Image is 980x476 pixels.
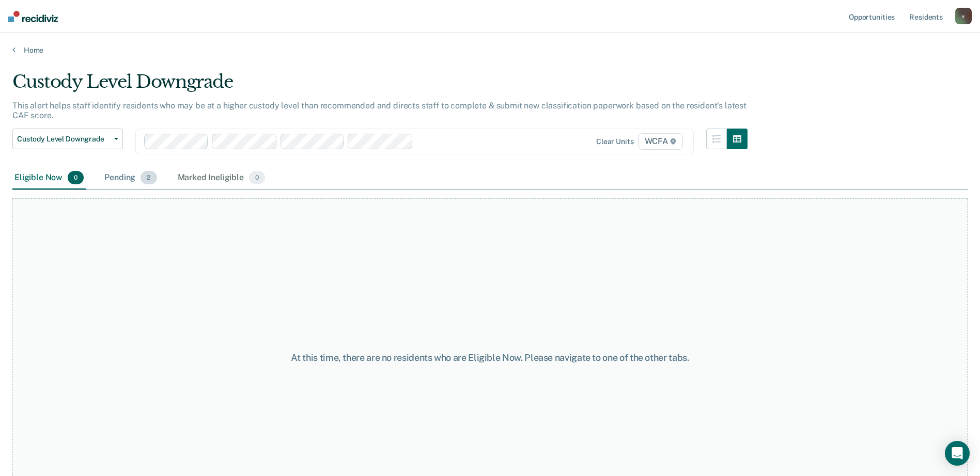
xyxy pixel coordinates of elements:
span: Custody Level Downgrade [17,135,110,144]
p: This alert helps staff identify residents who may be at a higher custody level than recommended a... [12,101,746,120]
button: Custody Level Downgrade [12,129,123,149]
div: Clear units [596,137,634,146]
div: Open Intercom Messenger [945,441,970,466]
span: 0 [249,171,265,184]
a: Home [12,45,968,55]
span: WCFA [638,133,683,150]
div: At this time, there are no residents who are Eligible Now. Please navigate to one of the other tabs. [252,352,729,363]
span: 2 [141,171,157,184]
span: 0 [68,171,84,184]
div: Eligible Now0 [12,167,86,189]
div: Pending2 [102,167,159,189]
div: Custody Level Downgrade [12,71,748,101]
div: Marked Ineligible0 [176,167,268,189]
img: Recidiviz [8,11,58,22]
button: v [955,8,972,24]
